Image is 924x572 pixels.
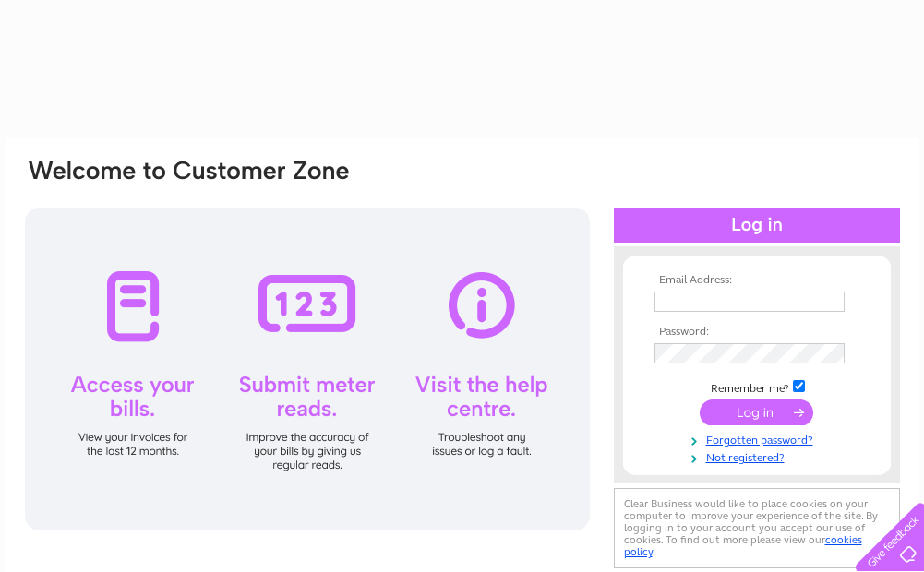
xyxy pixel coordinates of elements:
th: Email Address: [650,274,864,287]
input: Submit [700,399,813,425]
th: Password: [650,326,864,339]
div: Clear Business would like to place cookies on your computer to improve your experience of the sit... [614,488,900,568]
a: cookies policy [624,533,862,558]
td: Remember me? [650,377,864,396]
a: Not registered? [654,447,864,465]
a: Forgotten password? [654,430,864,447]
